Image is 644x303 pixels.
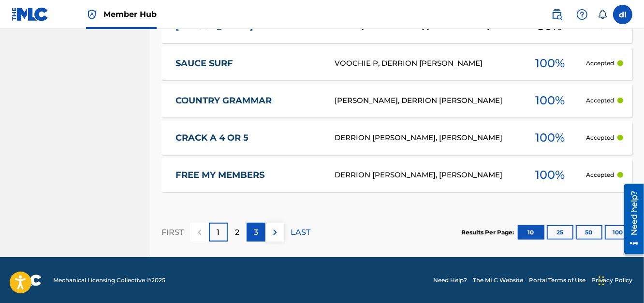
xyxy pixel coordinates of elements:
[53,276,165,285] span: Mechanical Licensing Collective © 2025
[176,58,322,69] a: SAUCE SURF
[547,225,573,240] button: 25
[86,9,98,20] img: Top Rightsholder
[598,10,607,19] div: Notifications
[535,92,565,109] span: 100 %
[335,170,513,181] div: DERRION [PERSON_NAME], [PERSON_NAME]
[473,276,523,285] a: The MLC Website
[591,276,632,285] a: Privacy Policy
[335,58,513,69] div: VOOCHIE P, DERRION [PERSON_NAME]
[613,5,632,24] div: User Menu
[596,257,644,303] iframe: Chat Widget
[518,225,544,240] button: 10
[335,95,513,106] div: [PERSON_NAME], DERRION [PERSON_NAME]
[535,166,565,184] span: 100 %
[161,227,184,238] p: FIRST
[217,227,220,238] p: 1
[254,227,258,238] p: 3
[535,55,565,72] span: 100 %
[576,9,588,20] img: help
[433,276,467,285] a: Need Help?
[586,133,615,142] p: Accepted
[291,227,310,238] p: LAST
[269,227,281,238] img: right
[586,96,615,105] p: Accepted
[461,228,516,237] p: Results Per Page:
[535,129,565,146] span: 100 %
[176,95,322,106] a: COUNTRY GRAMMAR
[235,227,239,238] p: 2
[103,9,157,20] span: Member Hub
[586,171,615,179] p: Accepted
[599,266,604,295] div: Drag
[605,225,631,240] button: 100
[572,5,592,24] div: Help
[176,170,322,181] a: FREE MY MEMBERS
[12,7,49,21] img: MLC Logo
[176,132,322,144] a: CRACK A 4 OR 5
[335,132,513,144] div: DERRION [PERSON_NAME], [PERSON_NAME]
[547,5,567,24] a: Public Search
[12,274,42,286] img: logo
[529,276,585,285] a: Portal Terms of Use
[586,59,615,68] p: Accepted
[551,9,563,20] img: search
[617,180,644,258] iframe: Resource Center
[576,225,602,240] button: 50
